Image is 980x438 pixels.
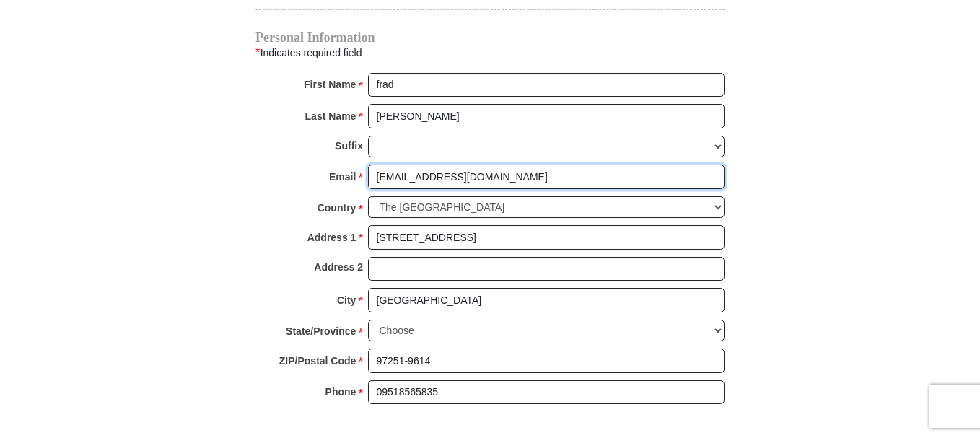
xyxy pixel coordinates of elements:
strong: Address 1 [307,227,356,248]
strong: Suffix [335,136,363,156]
strong: State/Province [286,321,356,341]
strong: Address 2 [314,257,363,277]
strong: ZIP/Postal Code [279,351,356,371]
strong: Last Name [305,106,356,126]
strong: Phone [325,382,356,402]
strong: City [337,290,356,310]
strong: Country [318,198,356,218]
div: Indicates required field [255,43,725,62]
h4: Personal Information [255,32,725,43]
strong: Email [329,167,356,187]
strong: First Name [304,74,356,95]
